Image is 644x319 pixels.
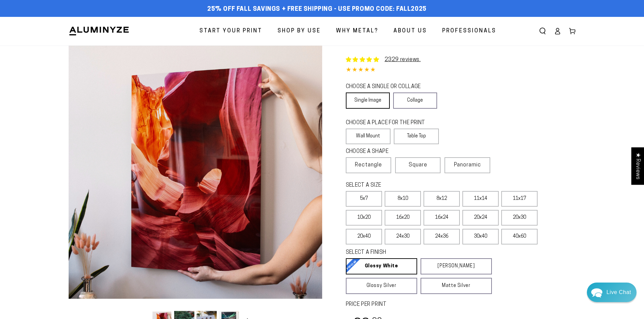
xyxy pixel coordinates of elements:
div: Contact Us Directly [606,283,631,302]
div: 4.85 out of 5.0 stars [346,65,576,75]
span: Square [409,161,427,169]
label: 24x36 [424,229,460,244]
label: 11x17 [501,191,538,207]
a: 2329 reviews. [385,57,421,62]
legend: SELECT A SIZE [346,182,481,189]
span: Rectangle [355,161,382,169]
span: Professionals [442,26,496,36]
a: Glossy Silver [346,278,417,294]
a: Glossy White [346,258,417,274]
label: 40x60 [501,229,538,244]
span: 25% off FALL Savings + Free Shipping - Use Promo Code: FALL2025 [207,6,427,13]
a: Collage [393,92,437,109]
label: 20x40 [346,229,382,244]
label: 16x20 [385,210,421,225]
span: Panoramic [454,162,481,168]
legend: SELECT A FINISH [346,249,476,257]
legend: CHOOSE A PLACE FOR THE PRINT [346,119,433,127]
label: Wall Mount [346,129,391,144]
label: 20x30 [501,210,538,225]
a: About Us [388,22,432,40]
span: Why Metal? [336,26,378,36]
div: Click to open Judge.me floating reviews tab [631,147,644,185]
a: Why Metal? [331,22,383,40]
label: 8x10 [385,191,421,207]
span: About Us [393,26,427,36]
label: 24x30 [385,229,421,244]
label: 10x20 [346,210,382,225]
span: Start Your Print [199,26,262,36]
a: Single Image [346,92,390,109]
summary: Search our site [535,24,550,38]
legend: CHOOSE A SINGLE OR COLLAGE [346,83,431,91]
div: Chat widget toggle [587,283,637,302]
a: Shop By Use [272,22,326,40]
label: 30x40 [462,229,499,244]
label: 8x12 [424,191,460,207]
a: Matte Silver [421,278,492,294]
label: 16x24 [424,210,460,225]
label: PRICE PER PRINT [346,301,576,309]
a: Professionals [437,22,501,40]
label: Table Top [394,129,439,144]
img: Aluminyze [69,26,129,36]
a: Start Your Print [194,22,267,40]
span: Shop By Use [278,26,321,36]
legend: CHOOSE A SHAPE [346,148,434,156]
a: [PERSON_NAME] [421,258,492,274]
label: 11x14 [462,191,499,207]
label: 20x24 [462,210,499,225]
label: 5x7 [346,191,382,207]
